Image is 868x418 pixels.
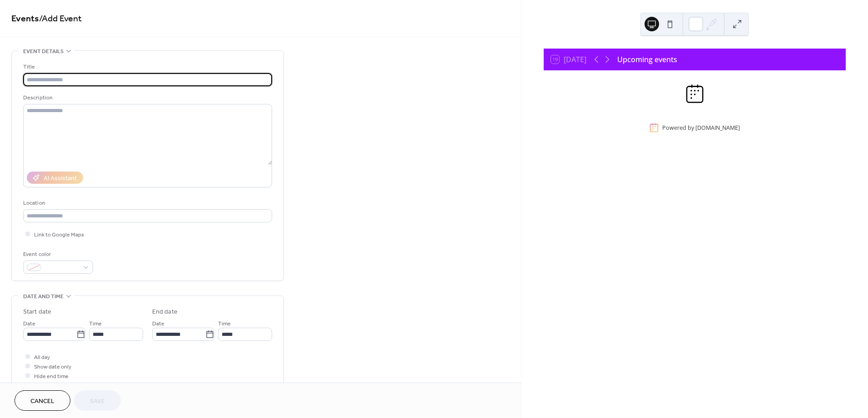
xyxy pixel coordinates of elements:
[152,307,178,317] div: End date
[23,198,270,208] div: Location
[34,353,50,362] span: All day
[23,62,270,72] div: Title
[15,390,70,411] button: Cancel
[23,47,64,56] span: Event details
[218,319,231,329] span: Time
[152,319,164,329] span: Date
[617,54,677,65] div: Upcoming events
[39,10,82,28] span: / Add Event
[23,93,270,103] div: Description
[34,230,84,240] span: Link to Google Maps
[23,292,64,301] span: Date and time
[34,362,71,372] span: Show date only
[695,124,740,132] a: [DOMAIN_NAME]
[23,250,91,259] div: Event color
[89,319,102,329] span: Time
[23,319,35,329] span: Date
[11,10,39,28] a: Events
[662,124,740,132] div: Powered by
[23,307,51,317] div: Start date
[34,372,69,381] span: Hide end time
[30,397,55,406] span: Cancel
